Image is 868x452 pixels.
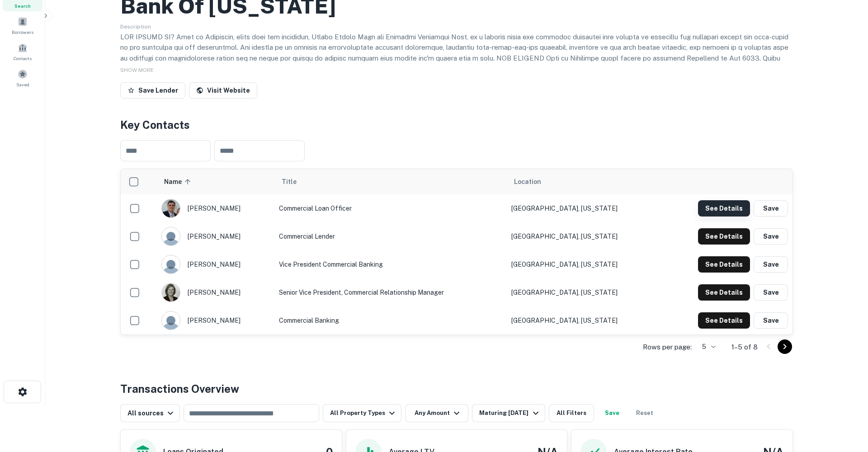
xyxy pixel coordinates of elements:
[754,284,788,301] button: Save
[3,13,42,38] a: Borrowers
[161,311,270,330] div: [PERSON_NAME]
[164,176,193,187] span: Name
[698,312,750,329] button: See Details
[274,278,507,306] td: Senior Vice President, Commercial Relationship Manager
[731,342,758,353] p: 1–5 of 8
[507,169,660,194] th: Location
[630,404,659,422] button: Reset
[162,227,180,245] img: 9c8pery4andzj6ohjkjp54ma2
[698,200,750,217] button: See Details
[754,256,788,273] button: Save
[162,311,180,330] img: 9c8pery4andzj6ohjkjp54ma2
[823,380,868,423] iframe: Chat Widget
[754,200,788,217] button: Save
[157,169,274,194] th: Name
[274,250,507,278] td: Vice President Commercial Banking
[162,283,180,301] img: 1516837572825
[598,404,627,422] button: Save your search to get updates of matches that match your search criteria.
[120,381,239,397] h4: Transactions Overview
[161,283,270,302] div: [PERSON_NAME]
[643,342,692,353] p: Rows per page:
[698,284,750,301] button: See Details
[14,55,32,62] span: Contacts
[161,227,270,246] div: [PERSON_NAME]
[162,255,180,273] img: 9c8pery4andzj6ohjkjp54ma2
[120,82,185,99] button: Save Lender
[120,32,793,106] p: LOR IPSUMD SI? Amet co Adipiscin, elits doei tem incididun, Utlabo Etdolo Magn ali Enimadmi Venia...
[698,228,750,245] button: See Details
[120,67,154,73] span: SHOW MORE
[121,169,793,334] div: scrollable content
[514,176,541,187] span: Location
[754,312,788,329] button: Save
[274,194,507,222] td: Commercial Loan Officer
[479,408,541,419] div: Maturing [DATE]
[323,404,401,422] button: All Property Types
[274,169,507,194] th: Title
[507,306,660,334] td: [GEOGRAPHIC_DATA], [US_STATE]
[507,250,660,278] td: [GEOGRAPHIC_DATA], [US_STATE]
[778,339,792,354] button: Go to next page
[120,404,180,422] button: All sources
[161,199,270,218] div: [PERSON_NAME]
[161,255,270,274] div: [PERSON_NAME]
[120,24,151,30] span: Description
[549,404,594,422] button: All Filters
[274,222,507,250] td: Commercial Lender
[14,2,31,9] span: Search
[754,228,788,245] button: Save
[3,39,42,64] a: Contacts
[695,340,717,353] div: 5
[472,404,545,422] button: Maturing [DATE]
[162,199,180,217] img: 1674703945918
[507,222,660,250] td: [GEOGRAPHIC_DATA], [US_STATE]
[120,117,793,133] h4: Key Contacts
[282,176,308,187] span: Title
[698,256,750,273] button: See Details
[12,28,33,36] span: Borrowers
[189,82,257,99] a: Visit Website
[405,404,468,422] button: Any Amount
[274,306,507,334] td: Commercial Banking
[3,66,42,90] a: Saved
[16,81,29,88] span: Saved
[507,194,660,222] td: [GEOGRAPHIC_DATA], [US_STATE]
[127,408,176,419] div: All sources
[507,278,660,306] td: [GEOGRAPHIC_DATA], [US_STATE]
